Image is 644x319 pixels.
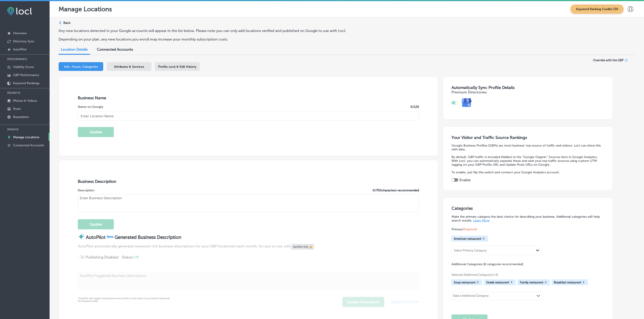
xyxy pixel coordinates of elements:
button: X [582,281,586,284]
button: Update [78,219,114,229]
h4: Premium Directories: [451,90,605,94]
button: X [476,281,480,284]
p: Connected Accounts [13,143,44,147]
span: (8 categories recommended) [483,262,523,266]
span: (Required) [462,227,477,231]
h3: Business Description [78,179,419,184]
img: fda3e92497d09a02dc62c9cd864e3231.png [7,7,32,15]
h3: Business Name [78,95,419,100]
span: Connected Accounts [97,47,133,52]
span: Attributes & Services [114,65,144,69]
p: Overview [13,31,27,35]
span: Override with the GBP [593,59,624,62]
img: Beta [106,235,115,238]
p: GBP Performance [13,73,39,77]
p: Reputation [13,115,29,119]
span: Primary [451,227,477,231]
div: Select Additional Category [453,294,489,299]
button: X [509,281,513,284]
label: 0 /125 [410,105,419,109]
span: Breakfast restaurant [554,281,582,284]
h3: Your Visitor and Traffic Source Rankings [451,135,605,140]
label: Name on Google [78,105,103,109]
p: Make the primary category the best choice for describing your business. Additional categories wil... [451,215,605,222]
p: Photos & Videos [13,99,37,103]
button: Update [78,127,114,137]
p: Visibility Score [13,65,34,69]
label: Description [78,188,94,192]
label: 0 / 750 characters recommended [373,188,419,192]
span: Additional Categories [451,262,523,266]
strong: AutoPilot Generated Business Description [86,235,181,240]
img: autopilot-icon [78,233,85,240]
p: Manage Locations [59,5,112,13]
a: Learn More [473,219,490,222]
span: Info, Hours, Categories [64,65,98,69]
span: Location Details [61,47,88,52]
span: Soup restaurant [454,281,476,284]
span: American restaurant [454,237,481,240]
p: Keyword Rankings [13,81,39,85]
p: AutoPilot [13,48,27,51]
span: Keyword Ranking Credits: 720 [571,5,624,14]
label: Enable [459,178,471,182]
p: Back [63,21,70,25]
p: To enable, just flip this switch and connect your Google Analytics account. [451,170,605,174]
p: Any new locations detected in your Google accounts will appear in the list below. Please note you... [59,29,433,33]
img: e7ababfa220611ac49bdb491a11684a6.png [458,94,475,111]
p: Posts [13,107,21,111]
p: Directory Sync [13,39,34,43]
button: X [481,237,486,240]
p: By default, GBP traffic is included (hidden) in the "Google Organic" Sources item in Google Analy... [451,155,605,167]
h3: Categories [451,206,605,213]
div: Select Primary Category [454,249,487,252]
p: Manage Locations [13,135,39,139]
input: Enter Location Name [78,112,419,121]
h3: Automatically Sync Profile Details [451,85,605,90]
span: Profile Lock & Edit History [158,65,197,69]
span: Selected Additional Category(s) (4) [451,273,601,276]
span: Family restaurant [520,281,543,284]
button: X [543,281,548,284]
p: Depending on your plan, any new locations you enroll may increase your monthly subscription costs. [59,37,433,41]
p: Google Business Profiles (GBPs) are most business' top source of traffic and visitors. Locl can s... [451,144,605,151]
span: Greek restaurant [486,281,509,284]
